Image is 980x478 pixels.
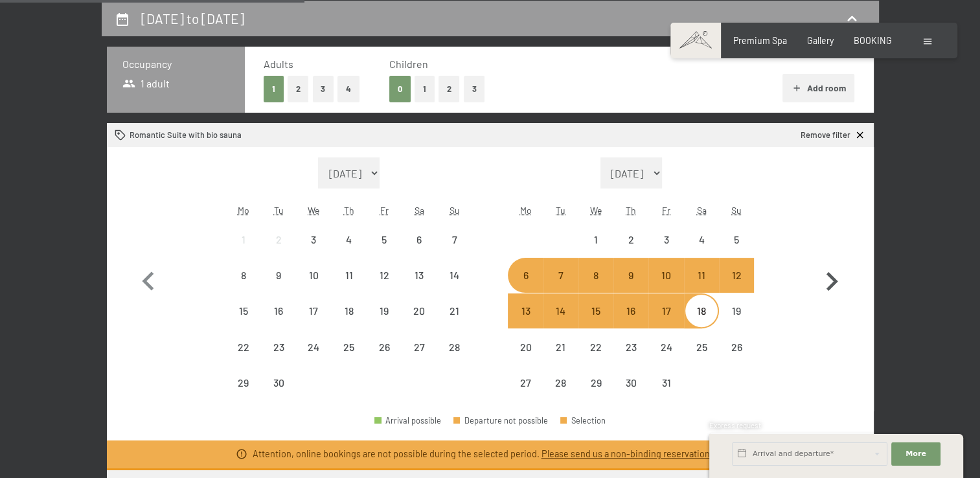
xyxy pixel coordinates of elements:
abbr: Tuesday [274,205,284,216]
div: 5 [720,234,753,267]
div: Arrival not possible [543,365,578,400]
div: Arrival not possible [437,258,472,293]
button: 4 [337,76,359,102]
div: 27 [509,378,541,410]
div: Mon Sep 15 2025 [226,293,261,328]
div: Sat Oct 25 2025 [684,329,719,364]
div: Arrival not possible [402,258,437,293]
div: Mon Oct 13 2025 [508,293,543,328]
div: 30 [615,378,647,410]
span: Children [389,58,428,70]
div: 21 [545,342,577,374]
a: Premium Spa [733,35,787,46]
div: Arrival not possible [684,293,719,328]
button: 3 [313,76,334,102]
div: 19 [720,306,753,338]
div: 5 [368,234,400,267]
div: 2 [615,234,647,267]
div: 14 [438,270,470,302]
button: 2 [288,76,309,102]
div: 22 [227,342,260,374]
div: Arrival not possible [684,258,719,293]
div: Sun Oct 26 2025 [719,329,754,364]
div: Arrival not possible [613,329,648,364]
abbr: Wednesday [308,205,319,216]
div: 15 [580,306,612,338]
div: 9 [615,270,647,302]
div: 27 [403,342,435,374]
div: Attention, online bookings are not possible during the selected period. . [252,448,744,461]
div: Arrival not possible [226,258,261,293]
div: Arrival not possible [684,329,719,364]
button: 1 [415,76,435,102]
div: 4 [333,234,365,267]
div: 26 [720,342,753,374]
div: Arrival not possible [261,222,296,257]
div: Arrival not possible [367,258,402,293]
div: Arrival not possible [437,222,472,257]
div: 20 [403,306,435,338]
div: Arrival not possible [402,293,437,328]
div: Tue Sep 23 2025 [261,329,296,364]
div: Fri Oct 10 2025 [648,258,683,293]
div: 6 [509,270,541,302]
span: Gallery [807,35,834,46]
div: 12 [720,270,753,302]
div: Arrival not possible [226,329,261,364]
div: 16 [615,306,647,338]
span: Adults [264,58,293,70]
div: 6 [403,234,435,267]
span: More [906,449,926,459]
div: Arrival not possible [648,258,683,293]
abbr: Sunday [731,205,742,216]
div: 24 [297,342,330,374]
div: 22 [580,342,612,374]
div: Arrival not possible [332,293,367,328]
div: 11 [333,270,365,302]
div: 7 [545,270,577,302]
div: 18 [333,306,365,338]
div: Wed Oct 08 2025 [578,258,613,293]
div: 11 [685,270,718,302]
div: Sun Oct 19 2025 [719,293,754,328]
button: Next month [813,157,850,401]
div: Arrival not possible [578,329,613,364]
div: 3 [297,234,330,267]
div: Mon Sep 22 2025 [226,329,261,364]
div: Arrival not possible [719,329,754,364]
div: Tue Sep 09 2025 [261,258,296,293]
div: Wed Oct 15 2025 [578,293,613,328]
div: Arrival not possible [226,365,261,400]
div: Arrival not possible [296,258,331,293]
div: 17 [650,306,682,338]
button: 0 [389,76,411,102]
div: Thu Sep 25 2025 [332,329,367,364]
div: 13 [403,270,435,302]
div: Wed Sep 17 2025 [296,293,331,328]
div: Sun Sep 07 2025 [437,222,472,257]
div: 15 [227,306,260,338]
div: 18 [685,306,718,338]
abbr: Friday [662,205,670,216]
div: 1 [580,234,612,267]
div: Arrival not possible [402,329,437,364]
div: Arrival not possible [613,293,648,328]
span: Express request [709,421,761,429]
div: Tue Oct 28 2025 [543,365,578,400]
div: Sun Sep 21 2025 [437,293,472,328]
h2: [DATE] to [DATE] [141,10,244,27]
abbr: Saturday [696,205,706,216]
div: Thu Sep 04 2025 [332,222,367,257]
div: 16 [262,306,295,338]
div: Arrival not possible [543,329,578,364]
div: 29 [580,378,612,410]
div: Arrival not possible [261,329,296,364]
div: Fri Sep 26 2025 [367,329,402,364]
div: Sat Oct 11 2025 [684,258,719,293]
div: 12 [368,270,400,302]
div: 9 [262,270,295,302]
h3: Occupancy [122,57,229,71]
div: 10 [297,270,330,302]
abbr: Saturday [415,205,424,216]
